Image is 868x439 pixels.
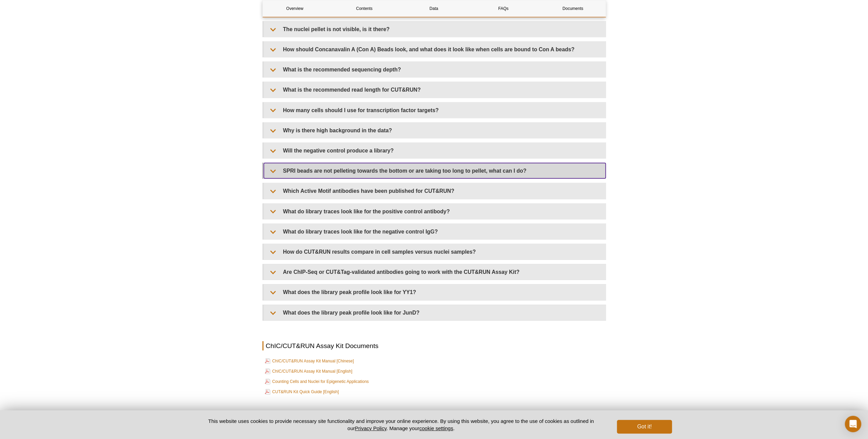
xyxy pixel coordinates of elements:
[264,82,606,97] summary: What is the recommended read length for CUT&RUN?
[264,244,606,260] summary: How do CUT&RUN results compare in cell samples versus nuclei samples?
[264,103,606,118] summary: How many cells should I use for transcription factor targets?
[196,417,606,432] p: This website uses cookies to provide necessary site functionality and improve your online experie...
[264,305,606,320] summary: What does the library peak profile look like for JunD?
[264,123,606,138] summary: Why is there high background in the data?
[265,388,339,396] a: CUT&RUN Kit Quick Guide [English]
[265,357,354,365] a: ChIC/CUT&RUN Assay Kit Manual [Chinese]
[617,420,672,434] button: Got it!
[264,62,606,77] summary: What is the recommended sequencing depth?
[264,143,606,158] summary: Will the negative control produce a library?
[265,377,369,386] a: Counting Cells and Nuclei for Epigenetic Applications
[264,163,606,178] summary: SPRI beads are not pelleting towards the bottom or are taking too long to pellet, what can I do?
[264,22,606,37] summary: The nuclei pellet is not visible, is it there?
[264,284,606,300] summary: What does the library peak profile look like for YY1?
[419,425,453,431] button: cookie settings
[263,0,327,17] a: Overview
[264,204,606,219] summary: What do library traces look like for the positive control antibody?
[355,425,386,431] a: Privacy Policy
[264,264,606,280] summary: Are ChIP-Seq or CUT&Tag-validated antibodies going to work with the CUT&RUN Assay Kit?
[262,341,606,350] h2: ChIC/CUT&RUN Assay Kit Documents
[845,416,861,432] div: Open Intercom Messenger
[541,0,605,17] a: Documents
[264,183,606,199] summary: Which Active Motif antibodies have been published for CUT&RUN?
[332,0,397,17] a: Contents
[402,0,466,17] a: Data
[265,367,352,375] a: ChIC/CUT&RUN Assay Kit Manual [English]
[264,42,606,57] summary: How should Concanavalin A (Con A) Beads look, and what does it look like when cells are bound to ...
[471,0,535,17] a: FAQs
[264,224,606,239] summary: What do library traces look like for the negative control IgG?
